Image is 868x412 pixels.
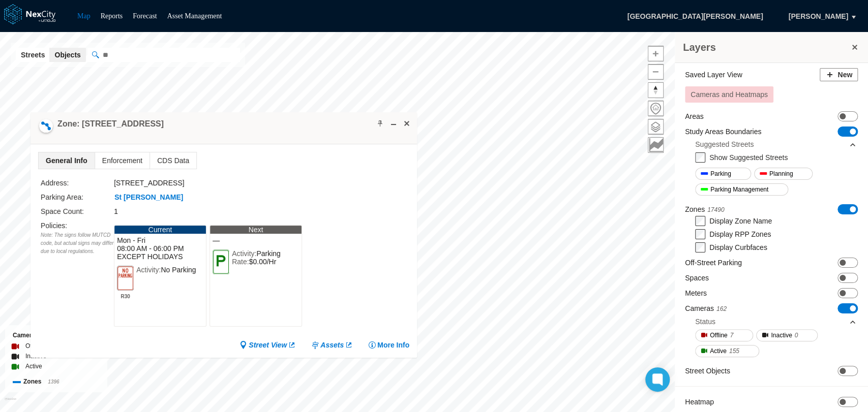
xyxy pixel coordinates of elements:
[101,12,123,20] a: Reports
[41,207,84,215] label: Space Count:
[685,86,773,103] button: Cameras and Heatmaps
[695,345,759,357] button: Active155
[685,258,742,268] label: Off-Street Parking
[213,236,299,244] span: —
[136,266,161,274] span: Activity:
[133,12,157,20] a: Forecast
[754,168,813,180] button: Planning
[685,126,761,137] label: Study Areas Boundaries
[648,82,664,98] button: Reset bearing to north
[716,305,727,312] span: 162
[114,177,298,188] div: [STREET_ADDRESS]
[117,236,203,244] span: Mon - Fri
[114,192,184,203] button: St [PERSON_NAME]
[256,249,280,258] span: Parking
[685,397,714,407] label: Heatmap
[685,70,742,80] label: Saved Layer View
[695,314,857,329] div: Status
[13,330,100,341] div: Cameras
[710,184,768,195] span: Parking Management
[117,291,134,299] span: R30
[249,340,287,350] span: Street View
[789,11,848,21] span: [PERSON_NAME]
[41,193,83,201] label: Parking Area:
[16,48,50,62] button: Streets
[311,340,353,350] a: Assets
[41,179,69,187] label: Address:
[616,8,773,25] span: [GEOGRAPHIC_DATA][PERSON_NAME]
[695,137,857,152] div: Suggested Streets
[25,341,43,351] label: Offline
[709,153,788,162] label: Show Suggested Streets
[691,90,768,99] span: Cameras and Heatmaps
[778,8,859,25] button: [PERSON_NAME]
[709,230,771,238] label: Display RPP Zones
[648,119,664,135] button: Layers management
[21,50,45,60] span: Streets
[25,351,46,361] label: Inactive
[167,12,222,20] a: Asset Management
[25,361,42,371] label: Active
[695,183,788,196] button: Parking Management
[685,273,709,283] label: Spaces
[161,266,196,274] span: No Parking
[710,346,727,356] span: Active
[232,258,249,266] span: Rate:
[114,206,298,217] div: 1
[49,48,85,62] button: Objects
[685,111,704,121] label: Areas
[377,340,409,350] span: More Info
[729,346,739,356] span: 155
[648,46,664,61] button: Zoom in
[5,397,16,409] a: Mapbox homepage
[39,152,95,169] span: General Info
[685,288,707,298] label: Meters
[695,316,715,327] div: Status
[648,137,664,153] button: Key metrics
[54,50,80,60] span: Objects
[48,379,59,385] span: 1396
[771,330,792,340] span: Inactive
[648,64,664,80] button: Zoom out
[117,244,203,252] span: 08:00 AM - 06:00 PM
[695,329,753,341] button: Offline7
[709,217,772,225] label: Display Zone Name
[240,340,296,350] a: Street View
[695,168,751,180] button: Parking
[837,70,852,80] span: New
[648,65,663,79] span: Zoom out
[232,249,256,258] span: Activity:
[249,258,276,266] span: $0.00/Hr
[114,226,206,234] div: Current
[150,152,196,169] span: CDS Data
[210,226,302,234] div: Next
[685,204,724,215] label: Zones
[769,169,793,179] span: Planning
[648,101,664,116] button: Home
[320,340,344,350] span: Assets
[77,12,91,20] a: Map
[756,329,818,341] button: Inactive0
[683,40,850,54] h3: Layers
[685,366,730,376] label: Street Objects
[368,340,409,350] button: More Info
[710,169,731,179] span: Parking
[117,252,203,261] span: EXCEPT HOLIDAYS
[41,221,67,230] label: Policies :
[685,303,727,314] label: Cameras
[795,330,798,340] span: 0
[695,139,754,149] div: Suggested Streets
[57,118,164,130] h4: Double-click to make header text selectable
[13,376,100,387] div: Zones
[710,330,727,340] span: Offline
[95,152,149,169] span: Enforcement
[709,243,767,251] label: Display Curbfaces
[730,330,733,340] span: 7
[648,83,663,98] span: Reset bearing to north
[41,231,114,256] div: Note: The signs follow MUTCD code, but actual signs may differ due to local regulations.
[820,68,858,81] button: New
[707,206,724,213] span: 17490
